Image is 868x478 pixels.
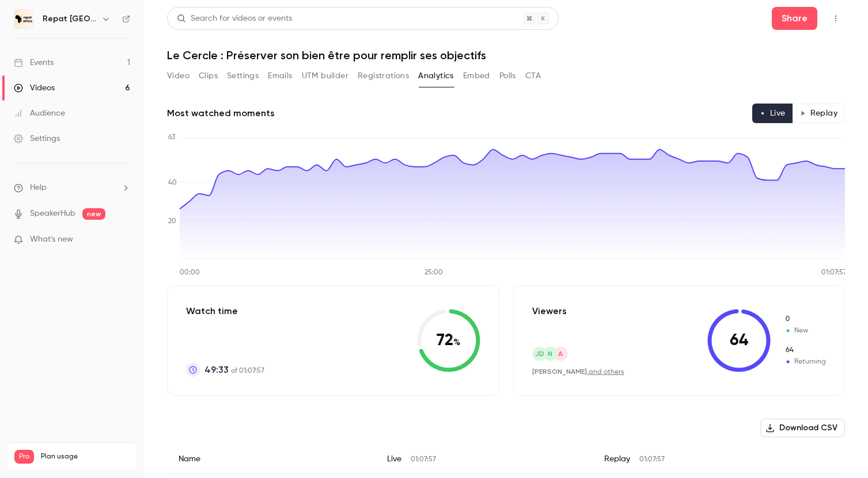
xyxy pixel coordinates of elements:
[168,179,177,186] tspan: 40
[821,269,847,276] tspan: 01:07:57
[593,444,845,475] div: Replay
[14,133,60,144] div: Settings
[204,363,229,377] span: 49:33
[302,67,348,85] button: UTM builder
[116,235,130,245] iframe: Noticeable Trigger
[199,67,218,85] button: Clips
[82,208,105,220] span: new
[168,134,175,141] tspan: 63
[558,349,563,359] span: A
[424,269,443,276] tspan: 25:00
[30,234,73,246] span: What's new
[784,357,826,367] span: Returning
[376,444,593,475] div: Live
[411,456,436,463] span: 01:07:57
[41,452,130,461] span: Plan usage
[14,182,130,194] li: help-dropdown-opener
[14,10,33,28] img: Repat Africa
[532,368,587,376] span: [PERSON_NAME]
[14,450,34,464] span: Pro
[167,48,845,62] h1: Le Cercle : Préserver son bien être pour remplir ses objectifs
[30,208,75,220] a: SpeakerHub
[268,67,292,85] button: Emails
[204,363,264,377] p: of 01:07:57
[525,67,541,85] button: CTA
[14,82,55,94] div: Videos
[784,345,826,355] span: Returning
[418,67,454,85] button: Analytics
[752,104,793,123] button: Live
[180,269,200,276] tspan: 00:00
[499,67,516,85] button: Polls
[784,314,826,324] span: New
[14,108,65,119] div: Audience
[177,13,292,25] div: Search for videos or events
[772,7,817,30] button: Share
[639,456,665,463] span: 01:07:57
[186,304,264,318] p: Watch time
[589,369,624,376] a: and others
[793,104,845,123] button: Replay
[358,67,409,85] button: Registrations
[532,367,624,377] div: ,
[827,9,845,28] button: Top Bar Actions
[532,304,567,318] p: Viewers
[760,419,845,437] button: Download CSV
[167,67,189,85] button: Video
[463,67,490,85] button: Embed
[43,13,97,25] h6: Repat [GEOGRAPHIC_DATA]
[167,106,275,120] h2: Most watched moments
[535,349,544,359] span: JD
[30,182,47,194] span: Help
[227,67,259,85] button: Settings
[784,326,826,336] span: New
[168,218,176,225] tspan: 20
[167,444,376,475] div: Name
[14,57,54,68] div: Events
[548,349,552,359] span: N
